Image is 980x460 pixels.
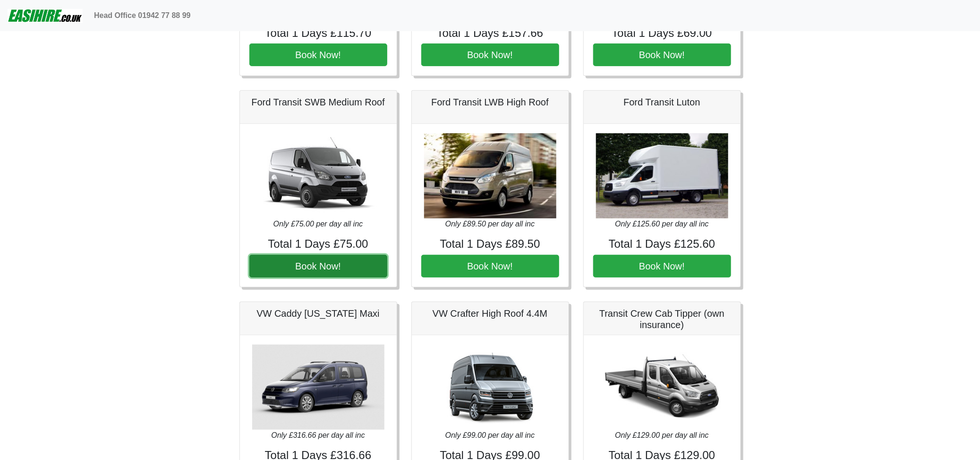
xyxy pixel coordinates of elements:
img: easihire_logo_small.png [8,6,83,25]
b: Head Office 01942 77 88 99 [94,11,191,19]
h5: VW Caddy [US_STATE] Maxi [249,308,387,319]
i: Only £129.00 per day all inc [615,431,708,439]
i: Only £89.50 per day all inc [445,220,535,228]
h4: Total 1 Days £125.60 [593,237,731,251]
button: Book Now! [421,255,559,278]
button: Book Now! [593,255,731,278]
button: Book Now! [249,255,387,278]
img: VW Caddy California Maxi [252,345,384,430]
i: Only £316.66 per day all inc [271,431,365,439]
h4: Total 1 Days £157.66 [421,26,559,40]
button: Book Now! [421,43,559,66]
button: Book Now! [593,43,731,66]
a: Head Office 01942 77 88 99 [90,6,195,25]
h4: Total 1 Days £69.00 [593,26,731,40]
img: Ford Transit Luton [596,133,728,218]
img: Transit Crew Cab Tipper (own insurance) [596,345,728,430]
h5: VW Crafter High Roof 4.4M [421,308,559,319]
h4: Total 1 Days £89.50 [421,237,559,251]
h4: Total 1 Days £75.00 [249,237,387,251]
i: Only £99.00 per day all inc [445,431,535,439]
i: Only £75.00 per day all inc [273,220,363,228]
img: Ford Transit SWB Medium Roof [252,133,384,218]
h5: Ford Transit LWB High Roof [421,96,559,108]
button: Book Now! [249,43,387,66]
h5: Ford Transit SWB Medium Roof [249,96,387,108]
h5: Transit Crew Cab Tipper (own insurance) [593,308,731,330]
h4: Total 1 Days £115.70 [249,26,387,40]
img: VW Crafter High Roof 4.4M [424,345,556,430]
i: Only £125.60 per day all inc [615,220,708,228]
img: Ford Transit LWB High Roof [424,133,556,218]
h5: Ford Transit Luton [593,96,731,108]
